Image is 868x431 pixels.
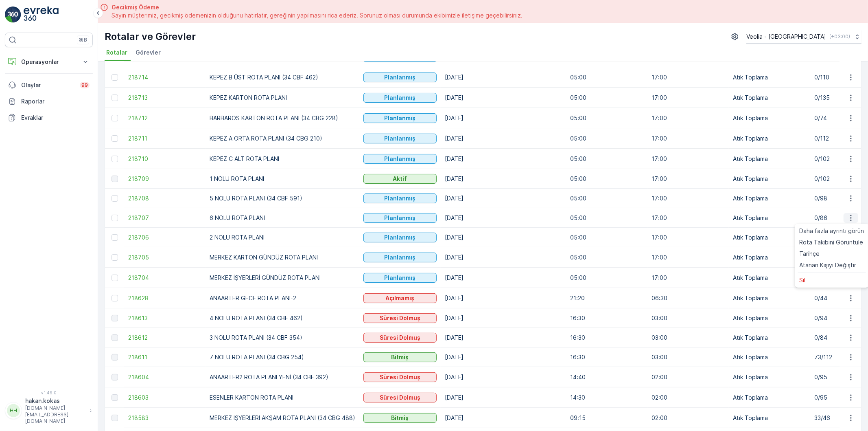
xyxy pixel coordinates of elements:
td: 21:20 [566,288,647,308]
div: Toggle Row Selected [112,315,118,321]
a: 218611 [128,353,201,361]
div: Toggle Row Selected [112,374,118,380]
td: 02:00 [647,408,729,428]
p: Açılmamış [386,294,415,302]
td: 16:30 [566,308,647,328]
a: 218604 [128,373,201,381]
span: Atanan Kişiyi Değiştir [800,261,857,269]
span: 218583 [128,414,201,422]
td: Atık Toplama [729,169,810,189]
td: KEPEZ B ÜST ROTA PLANI (34 CBF 462) [206,67,359,88]
td: 05:00 [566,189,647,208]
a: 218708 [128,194,201,202]
button: Planlanmış [363,273,437,283]
p: Süresi Dolmuş [380,314,420,322]
td: ESENLER KARTON ROTA PLANI [206,387,359,408]
td: KEPEZ C ALT ROTA PLANI [206,149,359,169]
td: [DATE] [441,149,566,169]
td: 17:00 [647,128,729,149]
td: 03:00 [647,308,729,328]
span: Görevler [136,48,161,57]
p: Planlanmış [385,194,416,202]
td: [DATE] [441,308,566,328]
button: Bitmiş [363,352,437,362]
td: MERKEZ İŞYERLERİ GÜNDÜZ ROTA PLANI [206,268,359,288]
span: 218603 [128,394,201,402]
div: Toggle Row Selected [112,354,118,361]
a: Daha fazla ayrıntı görün [796,225,868,237]
td: Atık Toplama [729,288,810,308]
div: Toggle Row Selected [112,195,118,202]
a: Olaylar99 [5,77,93,93]
td: BARBAROS KARTON ROTA PLANI (34 CBG 228) [206,108,359,128]
td: 17:00 [647,169,729,189]
td: [DATE] [441,247,566,268]
p: Süresi Dolmuş [380,394,420,402]
div: Toggle Row Selected [112,275,118,281]
p: Planlanmış [385,114,416,122]
p: [DOMAIN_NAME][EMAIL_ADDRESS][DOMAIN_NAME] [25,405,85,424]
button: Aktif [363,174,437,184]
span: 218704 [128,274,201,282]
p: Bitmiş [391,414,409,422]
td: ANAARTER2 ROTA PLANI YENİ (34 CBF 392) [206,367,359,387]
td: 14:40 [566,367,647,387]
button: Süresi Dolmuş [363,333,437,343]
a: 218712 [128,114,201,122]
span: 218613 [128,314,201,322]
div: Toggle Row Selected [112,415,118,421]
td: 17:00 [647,108,729,128]
td: Atık Toplama [729,247,810,268]
div: Toggle Row Selected [112,254,118,261]
p: Planlanmış [385,253,416,262]
p: Aktif [393,175,407,183]
td: 17:00 [647,247,729,268]
a: 218713 [128,94,201,102]
a: 218612 [128,334,201,342]
a: Rota Takibini Görüntüle [796,237,868,248]
p: Raporlar [21,97,90,106]
button: Planlanmış [363,113,437,123]
td: 05:00 [566,108,647,128]
td: [DATE] [441,189,566,208]
td: Atık Toplama [729,149,810,169]
button: Planlanmış [363,253,437,262]
td: Atık Toplama [729,228,810,247]
td: Atık Toplama [729,308,810,328]
p: Veolia - [GEOGRAPHIC_DATA] [746,33,826,41]
td: Atık Toplama [729,347,810,367]
td: 05:00 [566,208,647,228]
img: logo [5,7,21,23]
p: Planlanmış [385,233,416,242]
a: Evraklar [5,110,93,126]
td: [DATE] [441,408,566,428]
td: [DATE] [441,228,566,247]
td: Atık Toplama [729,387,810,408]
div: Toggle Row Selected [112,156,118,162]
p: Planlanmış [385,214,416,222]
a: 218714 [128,73,201,81]
span: 218709 [128,175,201,183]
td: 17:00 [647,228,729,247]
div: Toggle Row Selected [112,135,118,142]
td: [DATE] [441,387,566,408]
td: 17:00 [647,149,729,169]
td: [DATE] [441,328,566,347]
td: Atık Toplama [729,367,810,387]
p: Operasyonlar [21,58,77,66]
button: Planlanmış [363,134,437,143]
td: 05:00 [566,128,647,149]
p: ( +03:00 ) [829,33,850,40]
button: Veolia - [GEOGRAPHIC_DATA](+03:00) [746,30,861,44]
td: 05:00 [566,169,647,189]
td: ANAARTER GECE ROTA PLANI-2 [206,288,359,308]
td: KEPEZ A ORTA ROTA PLANI (34 CBG 210) [206,128,359,149]
button: Operasyonlar [5,54,93,70]
a: 218711 [128,134,201,143]
td: Atık Toplama [729,189,810,208]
